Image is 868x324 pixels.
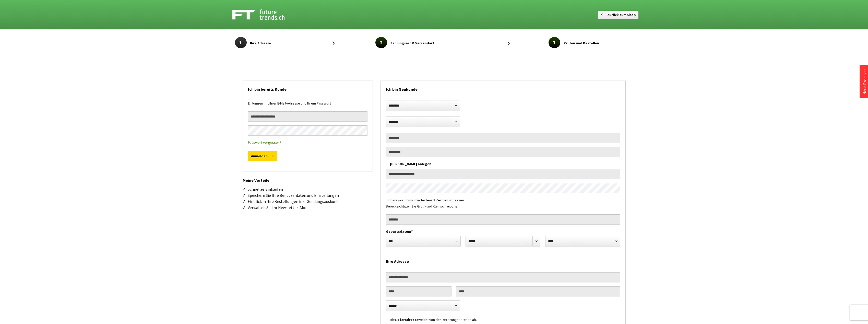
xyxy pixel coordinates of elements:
[232,8,296,21] img: Shop Futuretrends - zur Startseite wechseln
[243,172,373,184] h2: Meine Vorteile
[549,37,560,48] span: 3
[248,198,373,204] li: Einblick in Ihre Bestellungen inkl. Sendungsauskunft
[375,37,387,48] span: 2
[248,140,281,145] a: Passwort vergessen?
[390,40,434,46] span: Zahlungsart & Versandart
[386,81,620,95] h2: Ich bin Neukunde
[386,197,620,214] div: Ihr Passwort muss mindestens 8 Zeichen umfassen. Berücksichtigen Sie Groß- und Kleinschreibung.
[250,40,271,46] span: Ihre Adresse
[598,11,638,19] a: Zurück zum Shop
[248,100,367,111] div: Einloggen mit Ihrer E-Mail-Adresse und Ihrem Passwort
[386,253,620,267] h2: Ihre Adresse
[390,317,477,322] label: Die weicht von der Rechnungsadresse ab.
[248,151,277,161] button: Anmelden
[248,204,373,211] li: Verwalten Sie Ihr Newsletter-Abo
[386,228,620,235] label: Geburtsdatum*
[248,186,373,192] li: Schnelles Einkaufen
[564,40,599,46] span: Prüfen und Bestellen
[862,69,867,95] a: Neue Produkte
[235,37,247,48] span: 1
[248,192,373,198] li: Speichern Sie Ihre Benutzerdaten und Einstellungen
[395,317,418,322] strong: Lieferadresse
[232,8,330,21] a: Shop Futuretrends - zur Startseite wechseln
[390,162,431,166] label: [PERSON_NAME] anlegen
[248,81,367,95] h2: Ich bin bereits Kunde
